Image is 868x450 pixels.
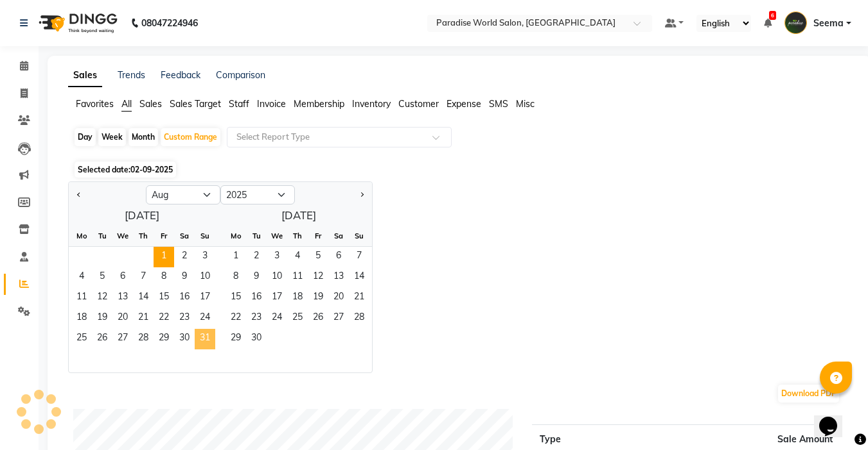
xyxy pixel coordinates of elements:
[267,288,287,308] span: 17
[287,267,308,288] div: Thursday, September 11, 2025
[287,247,308,267] span: 4
[154,308,174,329] div: Friday, August 22, 2025
[447,98,481,110] span: Expense
[174,267,195,288] div: Saturday, August 9, 2025
[287,267,308,288] span: 11
[328,247,349,267] span: 6
[112,329,133,349] div: Wednesday, August 27, 2025
[195,226,215,246] div: Su
[92,288,112,308] span: 12
[112,288,133,308] span: 13
[195,288,215,308] span: 17
[112,308,133,329] div: Wednesday, August 20, 2025
[92,267,112,288] div: Tuesday, August 5, 2025
[328,288,349,308] div: Saturday, September 20, 2025
[349,308,369,329] span: 28
[349,267,369,288] div: Sunday, September 14, 2025
[33,5,121,41] img: logo
[92,329,112,349] span: 26
[195,247,215,267] span: 3
[349,226,369,246] div: Su
[308,226,328,246] div: Fr
[154,247,174,267] span: 1
[287,288,308,308] span: 18
[195,308,215,329] span: 24
[133,308,154,329] span: 21
[246,288,267,308] div: Tuesday, September 16, 2025
[74,185,84,205] button: Previous month
[92,308,112,329] span: 19
[784,12,807,34] img: Seema
[195,308,215,329] div: Sunday, August 24, 2025
[328,247,349,267] div: Saturday, September 6, 2025
[174,267,195,288] span: 9
[71,329,92,349] span: 25
[92,267,112,288] span: 5
[154,288,174,308] div: Friday, August 15, 2025
[328,267,349,288] span: 13
[267,267,287,288] span: 10
[112,329,133,349] span: 27
[229,98,249,110] span: Staff
[133,226,154,246] div: Th
[71,308,92,329] div: Monday, August 18, 2025
[246,308,267,329] span: 23
[75,128,96,146] div: Day
[195,267,215,288] div: Sunday, August 10, 2025
[489,98,508,110] span: SMS
[216,69,265,81] a: Comparison
[154,226,174,246] div: Fr
[257,98,286,110] span: Invoice
[161,128,220,146] div: Custom Range
[308,308,328,329] span: 26
[133,267,154,288] div: Thursday, August 7, 2025
[121,98,132,110] span: All
[71,267,92,288] span: 4
[154,329,174,349] span: 29
[174,226,195,246] div: Sa
[328,308,349,329] span: 27
[226,226,246,246] div: Mo
[141,5,198,41] b: 08047224946
[112,308,133,329] span: 20
[75,162,176,178] span: Selected date:
[195,267,215,288] span: 10
[130,165,173,174] span: 02-09-2025
[226,247,246,267] span: 1
[226,267,246,288] div: Monday, September 8, 2025
[226,247,246,267] div: Monday, September 1, 2025
[174,329,195,349] span: 30
[246,329,267,349] span: 30
[398,98,439,110] span: Customer
[328,288,349,308] span: 20
[71,226,92,246] div: Mo
[287,308,308,329] span: 25
[71,288,92,308] div: Monday, August 11, 2025
[267,308,287,329] span: 24
[174,308,195,329] span: 23
[174,288,195,308] div: Saturday, August 16, 2025
[308,247,328,267] div: Friday, September 5, 2025
[154,267,174,288] div: Friday, August 8, 2025
[813,17,844,30] span: Seema
[246,288,267,308] span: 16
[349,288,369,308] div: Sunday, September 21, 2025
[226,288,246,308] div: Monday, September 15, 2025
[92,329,112,349] div: Tuesday, August 26, 2025
[76,98,114,110] span: Favorites
[769,11,776,20] span: 6
[133,267,154,288] span: 7
[246,247,267,267] span: 2
[195,247,215,267] div: Sunday, August 3, 2025
[154,267,174,288] span: 8
[133,329,154,349] div: Thursday, August 28, 2025
[308,247,328,267] span: 5
[349,308,369,329] div: Sunday, September 28, 2025
[71,288,92,308] span: 11
[128,128,158,146] div: Month
[778,385,839,403] button: Download PDF
[195,288,215,308] div: Sunday, August 17, 2025
[92,288,112,308] div: Tuesday, August 12, 2025
[246,247,267,267] div: Tuesday, September 2, 2025
[328,226,349,246] div: Sa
